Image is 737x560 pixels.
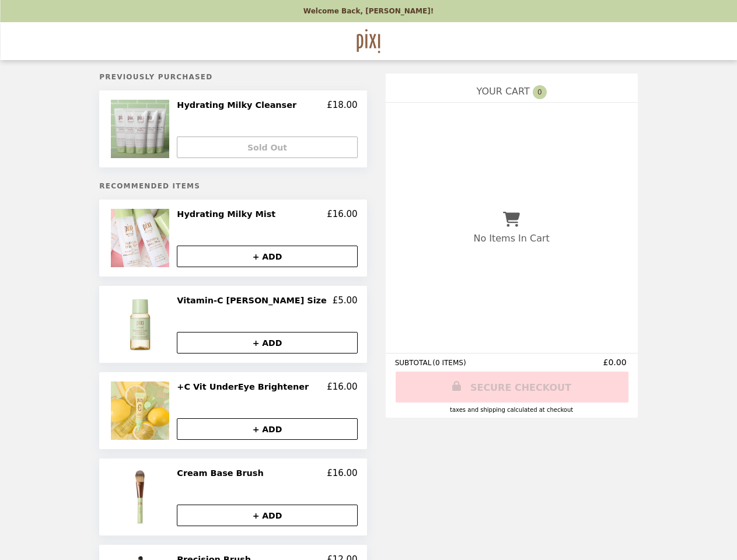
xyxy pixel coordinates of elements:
span: £0.00 [603,358,628,367]
h2: Vitamin-C [PERSON_NAME] Size [177,295,331,306]
p: £16.00 [327,209,358,219]
img: Cream Base Brush [111,468,172,526]
button: + ADD [177,246,357,267]
h5: Recommended Items [99,182,366,190]
p: £5.00 [333,295,358,306]
img: +C Vit UnderEye Brightener [111,381,172,440]
p: No Items In Cart [473,233,549,244]
img: Hydrating Milky Cleanser [111,100,172,158]
span: 0 [533,85,547,99]
button: + ADD [177,332,357,353]
h2: +C Vit UnderEye Brightener [177,381,313,392]
p: £16.00 [327,468,358,478]
h5: Previously Purchased [99,73,366,81]
div: Taxes and Shipping calculated at checkout [395,407,628,413]
h2: Cream Base Brush [177,468,268,478]
button: + ADD [177,418,357,440]
span: YOUR CART [477,86,530,97]
img: Brand Logo [357,29,380,53]
h2: Hydrating Milky Mist [177,209,280,219]
p: £16.00 [327,381,358,392]
span: SUBTOTAL [395,359,433,367]
button: + ADD [177,505,357,526]
p: £18.00 [327,100,358,110]
span: ( 0 ITEMS ) [432,359,466,367]
p: Welcome Back, [PERSON_NAME]! [303,7,434,15]
h2: Hydrating Milky Cleanser [177,100,301,110]
img: Hydrating Milky Mist [111,209,172,267]
img: Vitamin-C Tonic Sample Size [111,295,172,353]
